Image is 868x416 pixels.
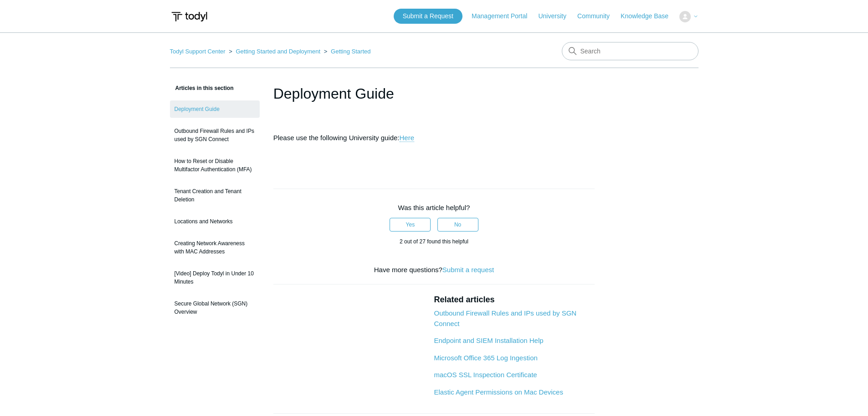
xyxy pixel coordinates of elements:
[170,153,260,178] a: How to Reset or Disable Multifactor Authentication (MFA)
[538,11,575,21] a: University
[390,218,431,232] button: This article was helpful
[170,265,260,290] a: [Video] Deploy Todyl in Under 10 Minutes
[434,337,543,344] a: Endpoint and SIEM Installation Help
[437,218,478,232] button: This article was not helpful
[331,48,370,55] a: Getting Started
[621,11,678,21] a: Knowledge Base
[273,132,595,143] p: Please use the following University guide:
[273,83,595,105] h1: Deployment Guide
[400,238,468,245] span: 2 out of 27 found this helpful
[170,183,260,208] a: Tenant Creation and Tenant Deletion
[577,11,619,21] a: Community
[227,48,322,55] li: Getting Started and Deployment
[434,388,563,396] a: Elastic Agent Permissions on Mac Devices
[472,11,536,21] a: Management Portal
[273,265,595,275] div: Have more questions?
[434,294,595,306] h2: Related articles
[434,354,537,362] a: Microsoft Office 365 Log Ingestion
[434,371,537,379] a: macOS SSL Inspection Certificate
[442,266,494,274] a: Submit a request
[322,48,371,55] li: Getting Started
[394,9,462,24] a: Submit a Request
[562,42,699,60] input: Search
[170,122,260,148] a: Outbound Firewall Rules and IPs used by SGN Connect
[170,295,260,321] a: Secure Global Network (SGN) Overview
[170,213,260,230] a: Locations and Networks
[170,48,226,55] a: Todyl Support Center
[434,309,576,327] a: Outbound Firewall Rules and IPs used by SGN Connect
[170,85,234,91] span: Articles in this section
[170,100,260,118] a: Deployment Guide
[398,204,470,211] span: Was this article helpful?
[170,8,209,25] img: Todyl Support Center Help Center home page
[236,48,320,55] a: Getting Started and Deployment
[170,48,227,55] li: Todyl Support Center
[400,134,415,142] a: Here
[170,235,260,260] a: Creating Network Awareness with MAC Addresses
